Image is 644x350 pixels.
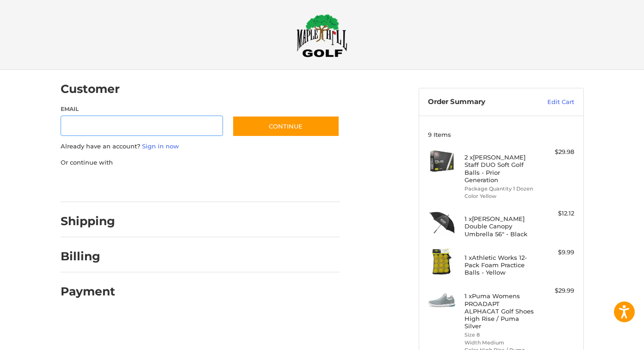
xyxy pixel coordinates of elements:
[61,249,115,264] h2: Billing
[464,331,535,339] li: Size 8
[232,116,340,137] button: Continue
[538,248,574,257] div: $9.99
[428,98,527,107] h3: Order Summary
[61,105,223,113] label: Email
[61,284,115,299] h2: Payment
[297,14,347,57] img: Maple Hill Golf
[464,192,535,200] li: Color Yellow
[61,82,120,96] h2: Customer
[57,176,127,193] iframe: PayPal-paypal
[61,214,115,228] h2: Shipping
[464,292,535,330] h4: 1 x Puma Womens PROADAPT ALPHACAT Golf Shoes High Rise / Puma Silver
[538,286,574,295] div: $29.99
[464,154,535,184] h4: 2 x [PERSON_NAME] Staff DUO Soft Golf Balls - Prior Generation
[538,147,574,157] div: $29.98
[464,215,535,238] h4: 1 x [PERSON_NAME] Double Canopy Umbrella 56" - Black
[61,158,340,167] p: Or continue with
[214,176,284,193] iframe: PayPal-venmo
[142,142,179,150] a: Sign in now
[527,98,574,107] a: Edit Cart
[464,185,535,193] li: Package Quantity 1 Dozen
[538,209,574,218] div: $12.12
[464,339,535,347] li: Width Medium
[136,176,205,193] iframe: PayPal-paylater
[428,131,574,138] h3: 9 Items
[464,254,535,276] h4: 1 x Athletic Works 12-Pack Foam Practice Balls - Yellow
[61,142,340,151] p: Already have an account?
